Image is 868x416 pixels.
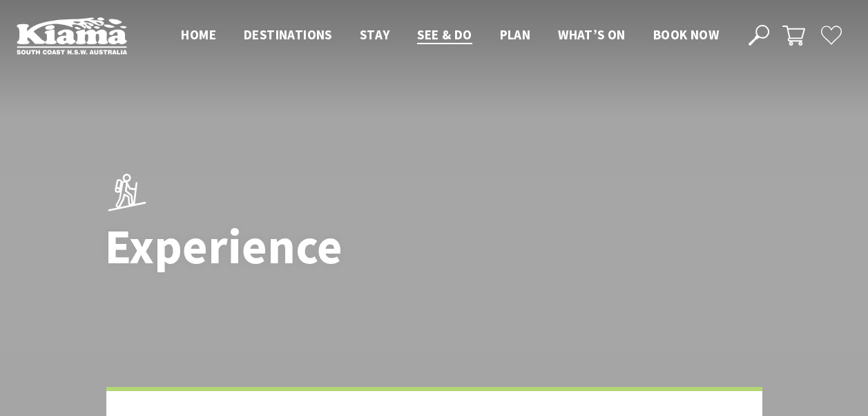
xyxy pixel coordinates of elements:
[500,26,531,43] span: Plan
[360,26,390,43] span: Stay
[653,26,719,43] span: Book now
[167,24,733,47] nav: Main Menu
[244,26,332,43] span: Destinations
[105,220,495,274] h1: Experience
[181,26,216,43] span: Home
[558,26,626,43] span: What’s On
[417,26,472,43] span: See & Do
[17,17,127,55] img: Kiama Logo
